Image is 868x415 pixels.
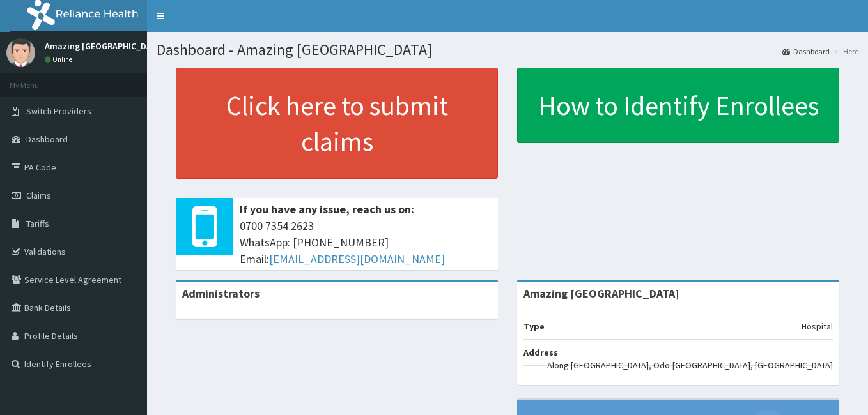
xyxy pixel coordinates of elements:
[26,133,68,145] span: Dashboard
[523,286,679,301] strong: Amazing [GEOGRAPHIC_DATA]
[6,38,35,67] img: User Image
[240,218,492,267] span: 0700 7354 2623 WhatsApp: [PHONE_NUMBER] Email:
[802,320,833,333] p: Hospital
[26,218,49,229] span: Tariffs
[240,202,414,216] b: If you have any issue, reach us on:
[26,105,91,117] span: Switch Providers
[176,68,498,179] a: Click here to submit claims
[782,46,830,57] a: Dashboard
[523,347,558,358] b: Address
[182,286,260,301] b: Administrators
[547,359,833,372] p: Along [GEOGRAPHIC_DATA], Odo-[GEOGRAPHIC_DATA], [GEOGRAPHIC_DATA]
[45,41,164,50] p: Amazing [GEOGRAPHIC_DATA]
[517,68,839,143] a: How to Identify Enrollees
[523,321,545,332] b: Type
[831,46,858,57] li: Here
[157,41,858,58] h1: Dashboard - Amazing [GEOGRAPHIC_DATA]
[26,190,51,201] span: Claims
[269,252,445,266] a: [EMAIL_ADDRESS][DOMAIN_NAME]
[45,55,75,64] a: Online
